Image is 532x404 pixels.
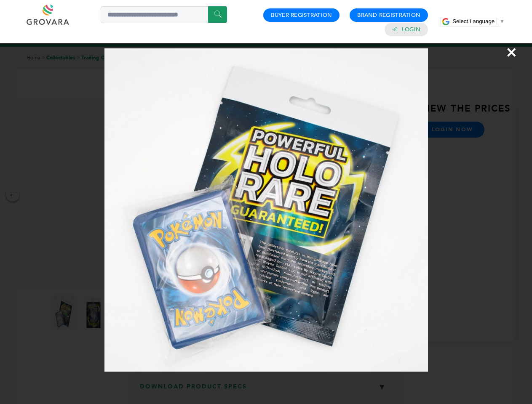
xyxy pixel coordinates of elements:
[499,18,505,24] span: ▼
[101,6,227,23] input: Search a product or brand...
[104,48,428,372] img: Image Preview
[271,11,332,19] a: Buyer Registration
[452,18,495,24] span: Select Language
[402,26,420,33] a: Login
[506,40,517,64] span: ×
[452,18,505,24] a: Select Language​
[357,11,420,19] a: Brand Registration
